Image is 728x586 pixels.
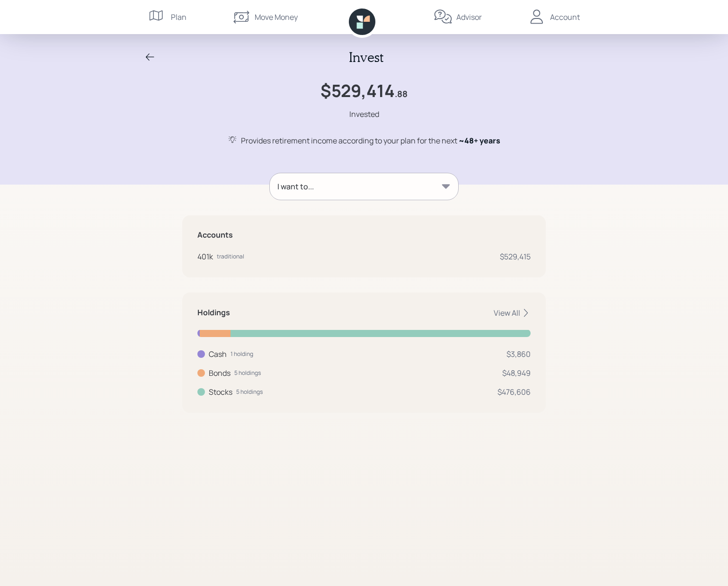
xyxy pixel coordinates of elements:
div: Cash [209,348,227,360]
h5: Holdings [197,308,230,317]
h4: .88 [395,89,408,99]
div: $3,860 [506,348,531,360]
div: I want to... [277,181,314,192]
div: 5 holdings [234,369,261,377]
div: 1 holding [231,350,253,358]
div: Provides retirement income according to your plan for the next [241,135,500,146]
div: Move Money [255,11,298,23]
div: $48,949 [502,367,531,379]
h2: Invest [349,49,383,65]
div: Advisor [456,11,482,23]
div: 5 holdings [236,388,263,396]
div: Stocks [209,386,232,398]
span: ~ 48+ years [459,135,500,146]
h5: Accounts [197,231,531,240]
div: traditional [217,252,244,261]
div: $476,606 [497,386,531,398]
div: $529,415 [500,251,531,262]
div: Invested [349,108,379,120]
div: View All [494,308,531,318]
h1: $529,414 [320,80,395,101]
div: Plan [171,11,186,23]
div: Account [550,11,580,23]
div: Bonds [209,367,231,379]
div: 401k [197,251,213,262]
